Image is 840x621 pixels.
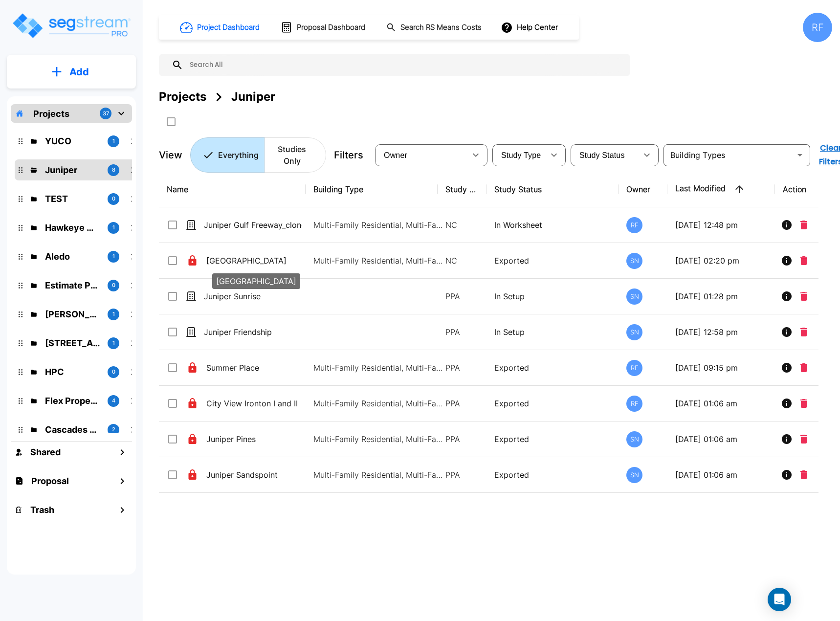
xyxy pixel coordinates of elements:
button: Add [7,58,136,86]
th: Owner [619,172,667,207]
button: More-Options [811,287,831,306]
input: Search All [183,54,625,76]
p: 1 [112,339,115,347]
p: PPA [445,398,479,409]
p: 138 Polecat Lane [45,336,100,350]
button: Project Dashboard [176,17,265,38]
div: RF [626,217,642,233]
div: SN [626,467,642,483]
button: Info [777,287,796,306]
div: Open Intercom Messenger [768,588,791,611]
button: Proposal Dashboard [277,17,371,38]
th: Study Type [438,172,486,207]
p: Juniper Pines [206,433,304,445]
p: [DATE] 01:28 pm [675,290,767,302]
button: More-Options [811,429,831,449]
button: Delete [796,215,811,235]
span: Study Type [501,151,541,159]
p: Multi-Family Residential, Multi-Family Residential, Multi-Family Residential, Multi-Family Reside... [313,362,445,374]
div: SN [626,253,642,269]
div: Projects [159,88,206,106]
p: Flex Properties [45,394,100,407]
p: 4 [112,397,115,405]
p: Exported [494,362,611,374]
p: Multi-Family Residential, Multi-Family Residential, Multi-Family Residential, Multi-Family Reside... [313,255,445,266]
button: Open [793,148,807,162]
button: More-Options [811,251,831,270]
p: PPA [445,433,479,445]
button: More-Options [811,358,831,377]
p: [DATE] 02:20 pm [675,255,767,266]
h1: Proposal Dashboard [297,22,365,33]
p: Add [69,65,89,79]
h1: Trash [30,503,54,516]
p: 37 [103,110,109,118]
p: Exported [494,433,611,445]
button: Delete [796,465,811,485]
div: SN [626,288,642,305]
p: Kessler Rental [45,308,100,321]
button: More-Options [811,465,831,485]
button: Search RS Means Costs [382,18,487,37]
div: SN [626,431,642,447]
button: Delete [796,429,811,449]
p: Juniper [45,163,100,177]
img: Logo [11,12,131,40]
span: Study Status [579,151,625,159]
button: Delete [796,358,811,377]
p: In Setup [494,326,611,338]
th: Building Type [306,172,438,207]
p: [DATE] 12:48 pm [675,219,767,231]
p: YUCO [45,134,100,148]
p: Exported [494,398,611,409]
p: HPC [45,365,100,378]
p: 0 [112,281,115,289]
p: NC [445,255,479,266]
div: Select [377,141,466,169]
p: 2 [112,425,115,434]
button: SelectAll [161,112,181,132]
button: Info [777,322,796,342]
button: Info [777,358,796,377]
div: SN [626,324,642,340]
p: PPA [445,290,479,302]
div: Select [494,141,544,169]
button: Studies Only [264,137,326,173]
div: Select [573,141,637,169]
th: Action [775,172,839,207]
p: In Setup [494,290,611,302]
p: Everything [218,149,259,161]
p: City View Ironton I and II [206,398,304,409]
div: Juniper [231,88,275,106]
p: 8 [112,166,115,174]
p: Filters [334,148,363,162]
p: Juniper Sandspoint [206,469,304,481]
p: PPA [445,469,479,481]
button: Everything [190,137,265,173]
div: RF [803,13,832,42]
p: [GEOGRAPHIC_DATA] [216,275,296,287]
h1: Project Dashboard [197,22,260,33]
button: Info [777,251,796,270]
p: 1 [112,223,115,232]
button: Info [777,429,796,449]
p: 0 [112,368,115,376]
button: Delete [796,251,811,270]
th: Last Modified [667,172,775,207]
p: NC [445,219,479,231]
p: Multi-Family Residential, Multi-Family Residential, Multi-Family Residential, Multi-Family Reside... [313,398,445,409]
p: [DATE] 01:06 am [675,433,767,445]
h1: Search RS Means Costs [400,22,482,33]
button: Info [777,215,796,235]
p: Estimate Property [45,279,100,292]
p: Multi-Family Residential, Multi-Family Residential, Multi-Family Residential, Multi-Family Reside... [313,433,445,445]
div: RF [626,360,642,376]
button: Help Center [499,18,562,37]
p: 1 [112,137,115,145]
p: 0 [112,195,115,203]
button: Delete [796,287,811,306]
p: View [159,148,182,162]
div: RF [626,396,642,412]
button: Info [777,394,796,413]
p: In Worksheet [494,219,611,231]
